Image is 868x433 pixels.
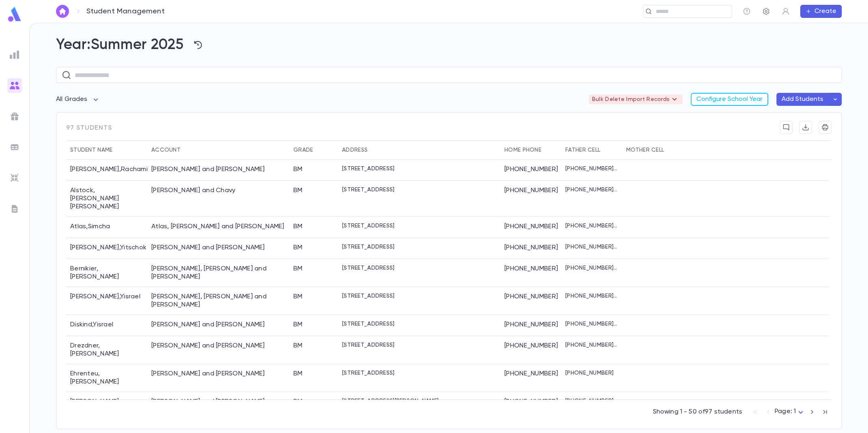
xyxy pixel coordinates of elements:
[293,370,303,378] div: BM
[565,140,600,160] div: Father Cell
[151,398,265,406] div: Ehrlich, Joel and Devri
[66,392,147,420] div: [PERSON_NAME] , [PERSON_NAME]
[589,94,683,104] div: Bulk Delete Import Records
[66,259,147,287] div: Bernikier , [PERSON_NAME]
[289,140,338,160] div: Grade
[58,8,67,15] img: home_white.a664292cf8c1dea59945f0da9f25487c.svg
[775,408,796,415] span: Page: 1
[66,160,147,181] div: [PERSON_NAME] , Rachamim
[293,223,303,231] div: BM
[66,315,147,336] div: Diskind , Yisrael
[500,336,561,364] div: [PHONE_NUMBER]
[500,160,561,181] div: [PHONE_NUMBER]
[151,265,285,281] div: Bernikier, Aryeh Leib and Sara Ita
[565,342,618,348] p: [PHONE_NUMBER], [PHONE_NUMBER], [PHONE_NUMBER]
[151,186,235,195] div: Alstock, Avrohom Yitzchok and Chavy
[10,142,19,152] img: batches_grey.339ca447c9d9533ef1741baa751efc33.svg
[10,173,19,183] img: imports_grey.530a8a0e642e233f2baf0ef88e8c9fcb.svg
[342,342,394,348] p: [STREET_ADDRESS]
[151,165,265,174] div: Aboud, Yaakov Yehuda and Chana
[56,92,101,107] div: All Grades
[500,217,561,238] div: [PHONE_NUMBER]
[622,140,683,160] div: Mother Cell
[342,398,439,404] p: [STREET_ADDRESS][PERSON_NAME]
[293,186,303,195] div: BM
[342,244,394,250] p: [STREET_ADDRESS]
[293,140,313,160] div: Grade
[147,140,289,160] div: Account
[66,238,147,259] div: [PERSON_NAME] , Yitschok
[342,265,394,271] p: [STREET_ADDRESS]
[338,140,500,160] div: Address
[565,265,618,271] p: [PHONE_NUMBER], [PHONE_NUMBER], [PHONE_NUMBER]
[342,321,394,327] p: [STREET_ADDRESS]
[565,165,618,172] p: [PHONE_NUMBER], [PHONE_NUMBER]
[565,186,618,193] p: [PHONE_NUMBER], [PHONE_NUMBER], [PHONE_NUMBER]
[10,81,19,90] img: students_gradient.3b4df2a2b995ef5086a14d9e1675a5ee.svg
[10,50,19,60] img: reports_grey.c525e4749d1bce6a11f5fe2a8de1b229.svg
[86,7,165,16] p: Student Management
[500,392,561,420] div: [PHONE_NUMBER]
[10,204,19,214] img: letters_grey.7941b92b52307dd3b8a917253454ce1c.svg
[342,370,394,376] p: [STREET_ADDRESS]
[565,398,618,404] p: [PHONE_NUMBER], [PHONE_NUMBER], [PHONE_NUMBER], [PHONE_NUMBER]
[565,244,618,250] p: [PHONE_NUMBER], [PHONE_NUMBER], (750) 018-0974
[561,140,622,160] div: Father Cell
[10,111,19,121] img: campaigns_grey.99e729a5f7ee94e3726e6486bddda8f1.svg
[66,181,147,217] div: Alstock , [PERSON_NAME] [PERSON_NAME]
[775,405,806,418] div: Page: 1
[800,5,842,18] button: Create
[500,315,561,336] div: [PHONE_NUMBER]
[6,6,23,22] img: logo
[56,96,88,103] span: All Grades
[293,165,303,174] div: BM
[66,287,147,315] div: [PERSON_NAME] , Yisrael
[342,223,394,229] p: [STREET_ADDRESS]
[500,140,561,160] div: Home Phone
[293,321,303,329] div: BM
[500,287,561,315] div: [PHONE_NUMBER]
[66,336,147,364] div: Drezdner , [PERSON_NAME]
[66,364,147,392] div: Ehrenteu , [PERSON_NAME]
[592,94,679,104] p: Bulk Delete Import Records
[565,223,618,229] p: [PHONE_NUMBER], [PHONE_NUMBER], [PHONE_NUMBER], [PHONE_NUMBER]
[66,121,112,140] span: 97 students
[151,140,181,160] div: Account
[691,93,768,106] button: Configure School Year
[565,293,618,299] p: [PHONE_NUMBER], [PHONE_NUMBER], [PHONE_NUMBER]
[500,181,561,217] div: [PHONE_NUMBER]
[342,293,394,299] p: [STREET_ADDRESS]
[293,398,303,406] div: BM
[66,140,147,160] div: Student Name
[500,364,561,392] div: [PHONE_NUMBER]
[776,93,829,106] button: Add Students
[70,140,112,160] div: Student Name
[151,342,265,350] div: Drezdner, Yekusiel and Devora
[565,321,618,327] p: [PHONE_NUMBER], [PHONE_NUMBER]
[342,140,368,160] div: Address
[342,186,394,193] p: [STREET_ADDRESS]
[626,140,664,160] div: Mother Cell
[151,370,265,378] div: Ehrentreu, Yisroel Chayim and Rassia
[500,238,561,259] div: [PHONE_NUMBER]
[151,321,265,329] div: Diskind, Tovia and Rivka
[293,244,303,252] div: BM
[56,36,842,54] h2: Year: Summer 2025
[504,140,541,160] div: Home Phone
[151,244,265,252] div: Bamberger, Shlomo and Rivka
[293,265,303,273] div: BM
[151,293,285,309] div: Cohen, Shlomo Baruch and Sigalit
[342,165,394,172] p: [STREET_ADDRESS]
[565,370,614,376] p: [PHONE_NUMBER]
[653,408,742,416] p: Showing 1 - 50 of 97 students
[500,259,561,287] div: [PHONE_NUMBER]
[293,293,303,301] div: BM
[293,342,303,350] div: BM
[151,223,284,231] div: Atlas, Yosef and Sora
[66,217,147,238] div: Atlas , Simcha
